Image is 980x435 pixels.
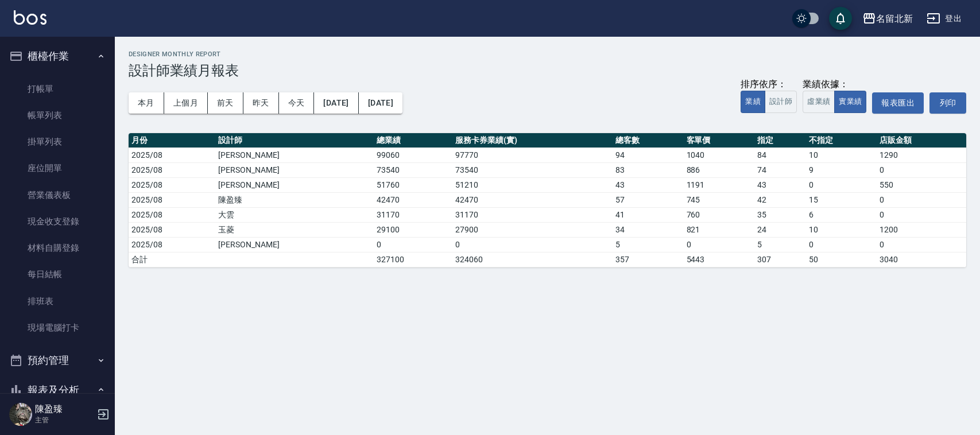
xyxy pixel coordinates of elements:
td: 陳盈臻 [215,192,374,207]
td: 42470 [374,192,452,207]
button: 列印 [929,92,966,114]
td: 821 [684,222,754,237]
button: 本月 [129,92,164,114]
td: [PERSON_NAME] [215,177,374,192]
td: 10 [806,147,877,162]
button: 昨天 [243,92,279,114]
a: 帳單列表 [5,102,110,129]
td: 31170 [374,207,452,222]
a: 排班表 [5,288,110,314]
td: 35 [754,207,806,222]
td: 57 [613,192,683,207]
button: 實業績 [834,91,866,113]
td: 0 [877,237,966,252]
td: 1290 [877,147,966,162]
td: 99060 [374,147,452,162]
a: 現場電腦打卡 [5,314,110,341]
td: 94 [613,147,683,162]
button: 上個月 [164,92,208,114]
td: 51760 [374,177,452,192]
th: 設計師 [215,133,374,148]
td: 玉菱 [215,222,374,237]
td: 84 [754,147,806,162]
a: 掛單列表 [5,129,110,155]
td: 大雲 [215,207,374,222]
a: 每日結帳 [5,261,110,288]
td: 2025/08 [129,207,215,222]
button: [DATE] [314,92,358,114]
td: 2025/08 [129,147,215,162]
div: 名留北新 [876,11,913,26]
td: 74 [754,162,806,177]
th: 服務卡券業績(實) [452,133,613,148]
p: 主管 [35,415,94,425]
button: 櫃檯作業 [5,41,110,71]
td: 50 [806,252,877,267]
td: 307 [754,252,806,267]
td: 31170 [452,207,613,222]
td: 2025/08 [129,162,215,177]
th: 月份 [129,133,215,148]
a: 座位開單 [5,155,110,181]
th: 指定 [754,133,806,148]
h3: 設計師業績月報表 [129,63,966,79]
td: 51210 [452,177,613,192]
td: 745 [684,192,754,207]
td: 43 [613,177,683,192]
td: 41 [613,207,683,222]
th: 總客數 [613,133,683,148]
td: 2025/08 [129,222,215,237]
button: 虛業績 [803,91,835,113]
div: 排序依序： [741,79,797,91]
button: 名留北新 [858,7,917,30]
td: 42470 [452,192,613,207]
h5: 陳盈臻 [35,403,94,415]
th: 客單價 [684,133,754,148]
td: 29100 [374,222,452,237]
th: 不指定 [806,133,877,148]
td: 357 [613,252,683,267]
td: 0 [806,177,877,192]
td: [PERSON_NAME] [215,162,374,177]
td: 42 [754,192,806,207]
table: a dense table [129,133,966,267]
td: 327100 [374,252,452,267]
td: 83 [613,162,683,177]
td: 3040 [877,252,966,267]
h2: Designer Monthly Report [129,51,966,58]
button: 報表及分析 [5,375,110,405]
td: 73540 [374,162,452,177]
a: 材料自購登錄 [5,235,110,261]
td: [PERSON_NAME] [215,237,374,252]
th: 店販金額 [877,133,966,148]
td: 5443 [684,252,754,267]
button: 登出 [922,8,966,29]
td: 0 [877,207,966,222]
td: 550 [877,177,966,192]
img: Person [9,403,32,426]
td: 15 [806,192,877,207]
td: [PERSON_NAME] [215,147,374,162]
button: 今天 [279,92,315,114]
button: 預約管理 [5,345,110,375]
td: 0 [452,237,613,252]
button: 報表匯出 [872,92,924,114]
a: 營業儀表板 [5,182,110,208]
button: 業績 [741,91,765,113]
td: 324060 [452,252,613,267]
td: 886 [684,162,754,177]
td: 1191 [684,177,754,192]
td: 2025/08 [129,192,215,207]
td: 0 [374,237,452,252]
a: 現金收支登錄 [5,208,110,235]
td: 6 [806,207,877,222]
td: 5 [754,237,806,252]
button: 設計師 [765,91,797,113]
td: 0 [684,237,754,252]
td: 24 [754,222,806,237]
div: 業績依據： [803,79,866,91]
td: 1040 [684,147,754,162]
td: 0 [806,237,877,252]
td: 73540 [452,162,613,177]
